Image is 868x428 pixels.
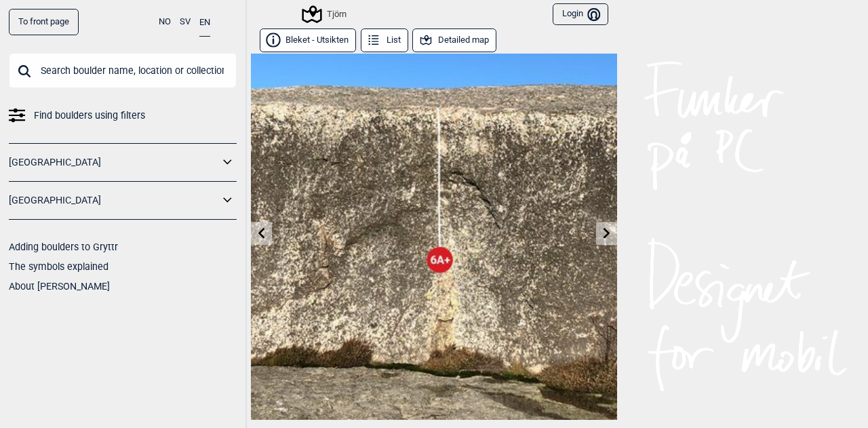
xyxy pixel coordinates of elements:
a: To front page [9,9,79,35]
a: [GEOGRAPHIC_DATA] [9,191,219,210]
button: EN [199,9,210,37]
a: About [PERSON_NAME] [9,281,110,292]
a: [GEOGRAPHIC_DATA] [9,153,219,172]
div: Tjörn [304,6,347,22]
a: The symbols explained [9,261,108,272]
button: Login [553,3,608,26]
button: SV [180,9,191,35]
button: NO [159,9,171,35]
button: List [361,28,408,52]
span: Find boulders using filters [34,106,145,125]
button: Detailed map [412,28,496,52]
a: Adding boulders to Gryttr [9,241,118,252]
button: Bleket - Utsikten [260,28,356,52]
a: Find boulders using filters [9,106,237,125]
img: Nycklarna ligger i luvan 220903 [251,54,617,420]
input: Search boulder name, location or collection [9,53,237,88]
